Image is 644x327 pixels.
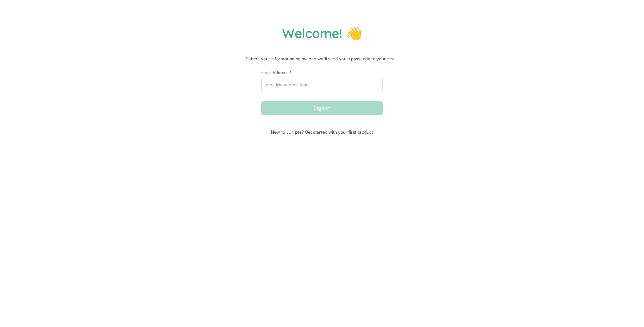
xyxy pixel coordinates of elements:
[289,70,292,75] span: This field is required.
[7,25,637,41] h1: Welcome! 👋
[261,129,383,135] span: New to Juniper? Get started with your first product
[261,78,383,92] input: email@example.com
[261,70,383,75] label: Email Address
[7,55,637,63] p: Submit your information below and we'll send you a passcode to your email.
